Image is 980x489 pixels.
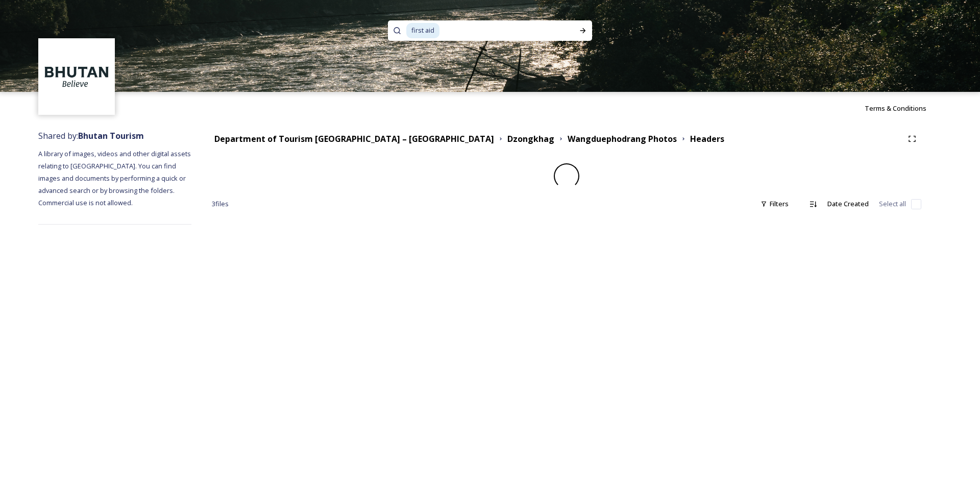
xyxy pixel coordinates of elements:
[865,102,942,114] a: Terms & Conditions
[822,194,874,214] div: Date Created
[879,199,906,209] span: Select all
[40,40,114,114] img: BT_Logo_BB_Lockup_CMYK_High%2520Res.jpg
[214,133,494,144] strong: Department of Tourism [GEOGRAPHIC_DATA] – [GEOGRAPHIC_DATA]
[78,130,144,141] strong: Bhutan Tourism
[568,133,677,144] strong: Wangduephodrang Photos
[690,133,724,144] strong: Headers
[865,104,926,113] span: Terms & Conditions
[38,149,192,207] span: A library of images, videos and other digital assets relating to [GEOGRAPHIC_DATA]. You can find ...
[38,130,144,141] span: Shared by:
[755,194,794,214] div: Filters
[212,199,229,209] span: 3 file s
[507,133,554,144] strong: Dzongkhag
[406,23,439,38] span: first aid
